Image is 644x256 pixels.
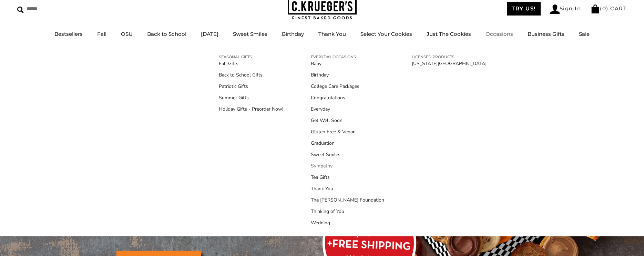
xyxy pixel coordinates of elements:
[318,31,346,37] a: Thank You
[485,31,513,37] a: Occasions
[233,31,267,37] a: Sweet Smiles
[311,151,384,158] a: Sweet Smiles
[282,31,304,37] a: Birthday
[311,117,384,124] a: Get Well Soon
[311,83,384,90] a: College Care Packages
[507,2,541,16] a: TRY US!
[219,60,283,67] a: Fall Gifts
[219,83,283,90] a: Patriotic Gifts
[311,94,384,101] a: Congratulations
[412,54,487,60] a: LICENSED PRODUCTS
[311,105,384,113] a: Everyday
[54,31,83,37] a: Bestsellers
[412,60,487,67] a: [US_STATE][GEOGRAPHIC_DATA]
[219,94,283,101] a: Summer Gifts
[579,31,590,37] a: Sale
[591,4,600,13] img: Bag
[360,31,412,37] a: Select Your Cookies
[311,185,384,192] a: Thank You
[550,4,581,14] a: Sign In
[311,208,384,215] a: Thinking of You
[219,71,283,79] a: Back to School Gifts
[602,5,606,12] span: 0
[17,7,24,13] img: Search
[427,31,471,37] a: Just The Cookies
[311,219,384,226] a: Wedding
[311,196,384,204] a: The [PERSON_NAME] Foundation
[591,5,627,12] a: (0) CART
[219,54,283,60] a: SEASONAL GIFTS
[311,60,384,67] a: Baby
[311,71,384,79] a: Birthday
[550,4,560,14] img: Account
[311,54,384,60] a: EVERYDAY OCCASIONS
[201,31,218,37] a: [DATE]
[121,31,133,37] a: OSU
[311,174,384,181] a: Tea Gifts
[97,31,106,37] a: Fall
[528,31,564,37] a: Business Gifts
[147,31,186,37] a: Back to School
[311,140,384,147] a: Graduation
[311,128,384,135] a: Gluten Free & Vegan
[17,3,99,14] input: Search
[219,105,283,113] a: Holiday Gifts - Preorder Now!
[311,162,384,170] a: Sympathy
